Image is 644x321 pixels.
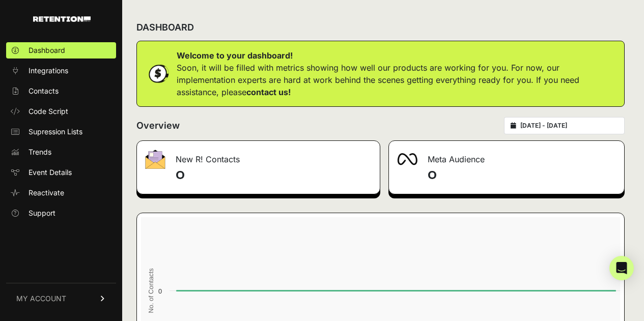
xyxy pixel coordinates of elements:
[246,87,291,97] a: contact us!
[6,164,116,181] a: Event Details
[177,50,293,61] strong: Welcome to your dashboard!
[6,124,116,140] a: Supression Lists
[145,61,171,86] img: dollar-coin-05c43ed7efb7bc0c12610022525b4bbbb207c7efeef5aecc26f025e68dcafac9.png
[136,119,180,133] h2: Overview
[33,16,91,22] img: Retention.com
[147,268,155,313] text: No. of Contacts
[6,103,116,120] a: Code Script
[6,205,116,221] a: Support
[29,147,51,157] span: Trends
[29,208,55,218] span: Support
[29,45,65,55] span: Dashboard
[6,63,116,79] a: Integrations
[29,86,59,96] span: Contacts
[609,256,634,280] div: Open Intercom Messenger
[6,283,116,314] a: MY ACCOUNT
[29,106,68,116] span: Code Script
[29,66,68,76] span: Integrations
[136,20,194,35] h2: DASHBOARD
[176,167,372,184] h4: 0
[29,167,72,178] span: Event Details
[6,42,116,59] a: Dashboard
[16,294,66,304] span: MY ACCOUNT
[397,153,417,165] img: fa-meta-2f981b61bb99beabf952f7030308934f19ce035c18b003e963880cc3fabeebb7.png
[6,144,116,160] a: Trends
[6,185,116,201] a: Reactivate
[428,167,617,184] h4: 0
[145,150,165,169] img: fa-envelope-19ae18322b30453b285274b1b8af3d052b27d846a4fbe8435d1a52b978f639a2.png
[158,287,162,295] text: 0
[29,188,64,198] span: Reactivate
[177,62,616,98] p: Soon, it will be filled with metrics showing how well our products are working for you. For now, ...
[29,127,82,137] span: Supression Lists
[6,83,116,99] a: Contacts
[389,141,625,171] div: Meta Audience
[137,141,380,171] div: New R! Contacts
